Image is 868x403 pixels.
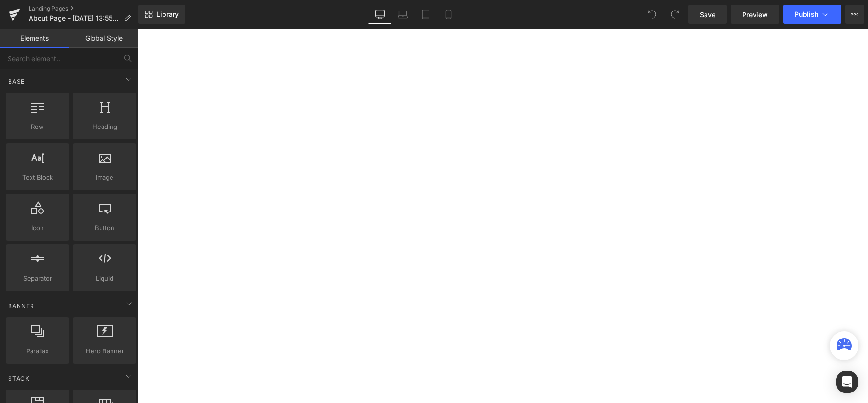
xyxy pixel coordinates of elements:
a: Tablet [414,5,437,24]
a: Desktop [368,5,391,24]
a: Landing Pages [29,5,138,12]
span: Publish [795,11,818,18]
a: Mobile [437,5,460,24]
span: Save [700,10,715,20]
div: Open Intercom Messenger [836,371,858,393]
a: Global Style [69,29,138,48]
span: About Page - [DATE] 13:55:33 [29,14,120,22]
span: Separator [9,274,66,284]
span: Base [7,77,26,86]
span: Row [9,122,66,132]
span: Liquid [76,274,133,284]
span: Icon [9,223,66,233]
span: Button [76,223,133,233]
button: Redo [665,5,684,24]
a: Preview [731,5,779,24]
button: More [845,5,864,24]
button: Publish [783,5,841,24]
a: New Library [138,5,185,24]
span: Hero Banner [76,346,133,356]
span: Parallax [9,346,66,356]
span: Library [156,10,179,19]
span: Banner [7,301,35,310]
span: Heading [76,122,133,132]
button: Undo [643,5,662,24]
a: Laptop [391,5,414,24]
span: Preview [742,10,768,20]
span: Text Block [9,172,66,182]
span: Image [76,172,133,182]
span: Stack [7,374,31,383]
